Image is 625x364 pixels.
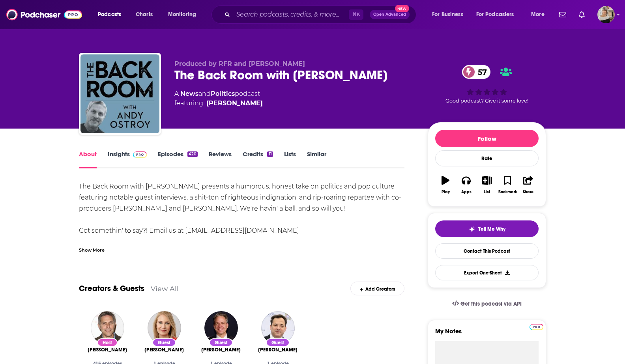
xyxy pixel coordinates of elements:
div: 57Good podcast? Give it some love! [428,60,546,109]
div: Guest [152,338,176,347]
a: Pro website [530,323,543,330]
a: Reviews [209,150,232,168]
img: Jake Tapper [204,311,238,345]
span: Podcasts [98,9,121,20]
span: Good podcast? Give it some love! [445,98,528,104]
a: Lists [284,150,296,168]
span: Produced by RFR and [PERSON_NAME] [174,60,305,67]
a: Charts [131,8,157,21]
div: Apps [461,190,472,194]
span: [PERSON_NAME] [144,347,184,353]
button: Follow [435,130,539,147]
button: tell me why sparkleTell Me Why [435,220,539,237]
div: The Back Room with [PERSON_NAME] presents a humorous, honest take on politics and pop culture fea... [79,181,404,314]
span: [PERSON_NAME] [201,347,241,353]
span: featuring [174,99,263,108]
img: Podchaser - Follow, Share and Rate Podcasts [6,7,82,22]
a: Andy Ostroy [88,347,127,353]
img: Josh Mankiewicz [261,311,295,345]
a: InsightsPodchaser Pro [108,150,147,168]
span: Get this podcast via API [460,301,522,307]
div: Play [442,190,450,194]
a: Creators & Guests [79,284,144,293]
div: 11 [267,151,273,157]
a: Show notifications dropdown [576,8,588,21]
button: Export One-Sheet [435,265,539,280]
label: My Notes [435,327,539,341]
span: [PERSON_NAME] [258,347,298,353]
span: ⌘ K [349,9,363,20]
img: Podchaser Pro [133,151,147,158]
span: For Business [432,9,463,20]
a: Get this podcast via API [446,294,528,314]
a: 57 [462,65,491,79]
img: The Back Room with Andy Ostroy [80,54,159,133]
input: Search podcasts, credits, & more... [233,8,349,21]
div: List [484,190,490,194]
img: Andy Ostroy [91,311,124,345]
span: Open Advanced [373,13,406,17]
button: open menu [92,8,131,21]
img: tell me why sparkle [469,226,475,232]
div: Host [97,338,118,347]
button: Open AdvancedNew [370,10,410,19]
a: Jake Tapper [201,347,241,353]
a: Contact This Podcast [435,243,539,259]
span: Charts [136,9,153,20]
button: Play [435,171,456,199]
div: A podcast [174,89,263,108]
button: open menu [526,8,554,21]
a: View All [151,284,179,293]
div: Share [523,190,533,194]
div: Rate [435,150,539,166]
a: Politics [211,90,235,97]
a: Episodes420 [158,150,198,168]
img: Ruth Ben-Ghiat [148,311,181,345]
button: open menu [163,8,206,21]
span: Logged in as angelabaggetta [597,6,615,23]
button: Apps [456,171,476,199]
span: Monitoring [168,9,196,20]
button: List [477,171,497,199]
div: Add Creators [350,282,404,295]
span: For Podcasters [476,9,514,20]
img: Podchaser Pro [530,324,543,330]
a: News [180,90,198,97]
button: Share [518,171,539,199]
div: Guest [266,338,290,347]
a: Credits11 [243,150,273,168]
a: About [79,150,97,168]
a: Similar [307,150,326,168]
a: Ruth Ben-Ghiat [144,347,184,353]
span: and [198,90,211,97]
div: Guest [209,338,233,347]
span: New [395,5,409,12]
a: Andy Ostroy [206,99,263,108]
div: 420 [187,151,198,157]
span: More [531,9,545,20]
div: Bookmark [498,190,517,194]
a: Josh Mankiewicz [258,347,298,353]
button: Bookmark [497,171,518,199]
span: [PERSON_NAME] [88,347,127,353]
span: 57 [470,65,491,79]
button: open menu [471,8,526,21]
a: Show notifications dropdown [556,8,569,21]
button: Show profile menu [597,6,615,23]
img: User Profile [597,6,615,23]
div: Search podcasts, credits, & more... [219,6,424,24]
button: open menu [427,8,473,21]
span: Tell Me Why [478,226,505,232]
